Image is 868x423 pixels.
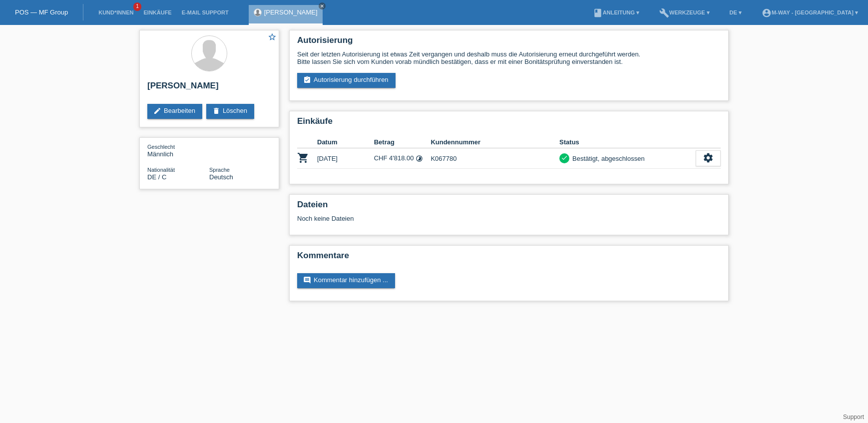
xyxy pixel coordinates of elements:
a: editBearbeiten [147,104,202,119]
td: CHF 4'818.00 [374,148,431,169]
h2: Dateien [297,200,721,215]
h2: Autorisierung [297,35,721,50]
i: delete [212,107,220,115]
a: bookAnleitung ▾ [588,9,644,15]
a: star_border [268,32,277,43]
span: Deutschland / C / 01.09.2005 [147,173,166,181]
i: check [561,154,568,161]
a: DE ▾ [725,9,747,15]
i: account_circle [762,8,772,18]
span: Sprache [209,167,230,173]
th: Betrag [374,136,431,148]
td: K067780 [431,148,559,169]
i: Fixe Raten (24 Raten) [416,155,423,162]
span: 1 [133,2,141,11]
i: book [593,8,603,18]
div: Seit der letzten Autorisierung ist etwas Zeit vergangen und deshalb muss die Autorisierung erneut... [297,50,721,65]
i: assignment_turned_in [303,76,311,84]
div: Bestätigt, abgeschlossen [569,153,645,164]
i: comment [303,276,311,284]
a: assignment_turned_inAutorisierung durchführen [297,73,396,88]
i: star_border [268,32,277,41]
i: POSP00026852 [297,152,309,164]
div: Männlich [147,143,209,158]
div: Noch keine Dateien [297,215,602,222]
span: Geschlecht [147,144,175,150]
a: close [319,2,326,9]
a: Einkäufe [138,9,176,15]
i: edit [153,107,161,115]
a: account_circlem-way - [GEOGRAPHIC_DATA] ▾ [757,9,863,15]
td: [DATE] [317,148,374,169]
a: [PERSON_NAME] [264,8,318,16]
i: settings [703,152,714,163]
span: Nationalität [147,167,175,173]
a: E-Mail Support [177,9,234,15]
h2: Einkäufe [297,116,721,131]
th: Datum [317,136,374,148]
i: close [320,3,325,8]
h2: [PERSON_NAME] [147,81,271,96]
a: Support [843,414,864,421]
a: commentKommentar hinzufügen ... [297,273,395,288]
a: buildWerkzeuge ▾ [654,9,715,15]
a: deleteLöschen [206,104,254,119]
i: build [659,8,669,18]
h2: Kommentare [297,251,721,266]
span: Deutsch [209,173,233,181]
a: POS — MF Group [15,8,68,16]
th: Status [559,136,696,148]
a: Kund*innen [93,9,138,15]
th: Kundennummer [431,136,559,148]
